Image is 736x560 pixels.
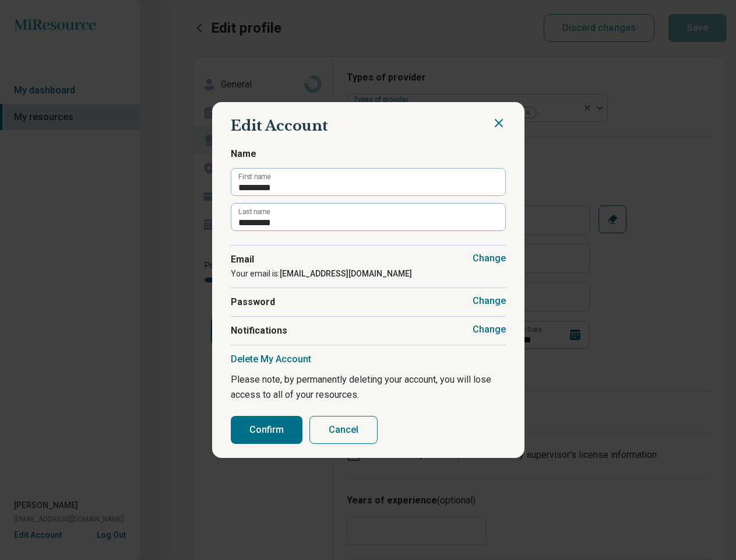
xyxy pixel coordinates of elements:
button: Change [473,253,506,264]
span: Email [231,253,506,267]
button: Change [473,295,506,307]
button: Cancel [309,416,378,444]
p: Please note, by permanently deleting your account, you will lose access to all of your resources. [231,372,506,402]
button: Close [492,116,506,130]
button: Delete My Account [231,353,311,365]
button: Confirm [231,416,302,444]
h2: Edit Account [231,116,506,136]
span: Password [231,295,506,309]
button: Change [473,324,506,335]
strong: [EMAIL_ADDRESS][DOMAIN_NAME] [280,269,412,278]
span: Your email is: [231,269,412,278]
span: Name [231,147,506,161]
span: Notifications [231,324,506,338]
